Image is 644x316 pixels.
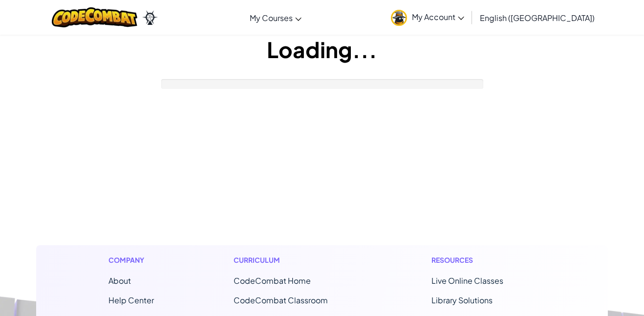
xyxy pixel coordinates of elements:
span: My Account [412,12,464,22]
a: My Account [386,2,469,33]
h1: Company [108,255,154,265]
img: avatar [391,10,407,26]
span: My Courses [250,13,293,23]
a: Library Solutions [431,295,493,305]
span: CodeCombat Home [234,275,311,286]
a: Help Center [108,295,154,305]
a: English ([GEOGRAPHIC_DATA]) [475,4,600,31]
span: English ([GEOGRAPHIC_DATA]) [480,13,595,23]
img: Ozaria [142,10,158,25]
a: About [108,275,131,286]
a: CodeCombat Classroom [234,295,328,305]
a: Live Online Classes [431,275,503,286]
h1: Resources [431,255,536,265]
img: CodeCombat logo [52,7,137,27]
h1: Curriculum [234,255,352,265]
a: My Courses [245,4,306,31]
